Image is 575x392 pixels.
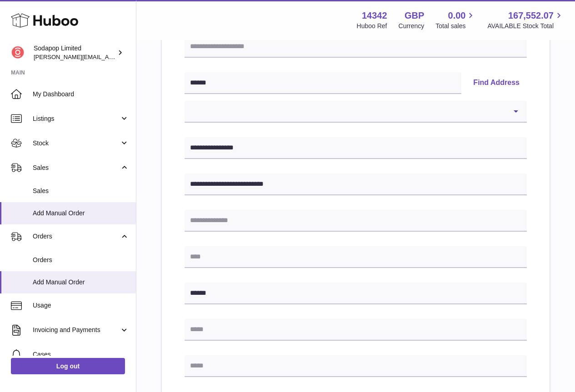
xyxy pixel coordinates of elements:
span: Listings [33,114,120,123]
span: 167,552.07 [508,10,554,22]
div: Currency [399,22,425,30]
span: Invoicing and Payments [33,326,120,334]
span: Orders [33,232,120,241]
span: Sales [33,187,129,195]
span: [PERSON_NAME][EMAIL_ADDRESS][DOMAIN_NAME] [34,53,182,60]
span: Add Manual Order [33,278,129,287]
span: Stock [33,139,120,148]
strong: GBP [405,10,424,22]
span: My Dashboard [33,90,129,99]
a: Log out [11,358,125,374]
span: Cases [33,350,129,359]
span: Usage [33,301,129,310]
button: Find Address [466,72,527,94]
span: Sales [33,164,120,172]
span: Orders [33,256,129,264]
a: 167,552.07 AVAILABLE Stock Total [487,10,564,30]
span: AVAILABLE Stock Total [487,22,564,30]
div: Huboo Ref [357,22,387,30]
img: david@sodapop-audio.co.uk [11,46,25,60]
a: 0.00 Total sales [435,10,476,30]
div: Sodapop Limited [34,44,115,61]
strong: 14342 [362,10,387,22]
span: Total sales [435,22,476,30]
span: 0.00 [448,10,466,22]
span: Add Manual Order [33,209,129,218]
